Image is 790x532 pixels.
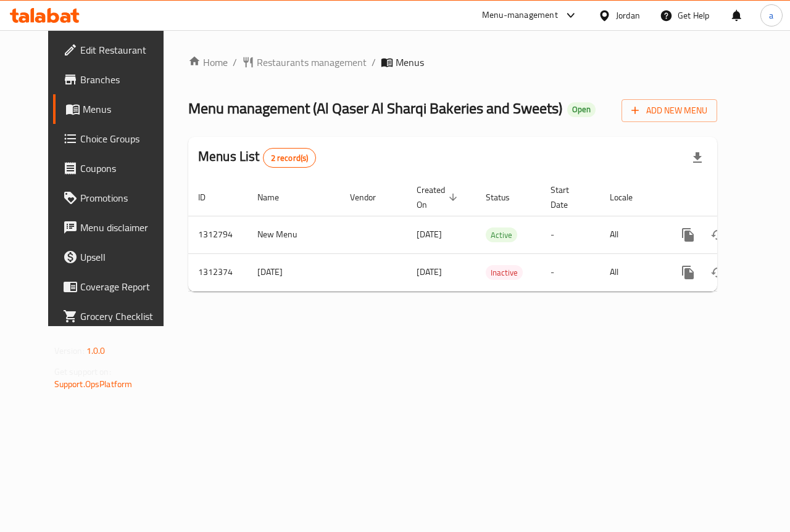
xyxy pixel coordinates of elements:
[188,55,717,70] nav: breadcrumb
[372,55,376,70] li: /
[257,190,295,205] span: Name
[551,182,585,212] span: Start Date
[53,272,180,301] a: Coverage Report
[247,216,340,253] td: New Menu
[263,148,317,168] div: Total records count
[188,55,228,70] a: Home
[486,190,526,205] span: Status
[80,309,170,324] span: Grocery Checklist
[567,104,596,115] span: Open
[622,99,717,122] button: Add New Menu
[541,253,600,291] td: -
[188,253,247,291] td: 1312374
[610,190,649,205] span: Locale
[417,264,442,280] span: [DATE]
[703,220,733,250] button: Change Status
[86,343,106,359] span: 1.0.0
[486,227,517,242] div: Active
[486,266,523,280] span: Inactive
[683,143,712,173] div: Export file
[54,376,133,392] a: Support.OpsPlatform
[80,161,170,176] span: Coupons
[83,102,170,117] span: Menus
[188,94,562,122] span: Menu management ( Al Qaser Al Sharqi Bakeries and Sweets )
[486,265,523,280] div: Inactive
[198,147,316,168] h2: Menus List
[198,190,222,205] span: ID
[80,279,170,294] span: Coverage Report
[616,9,640,22] div: Jordan
[417,182,461,212] span: Created On
[567,102,596,117] div: Open
[53,153,180,183] a: Coupons
[80,72,170,87] span: Branches
[600,253,663,291] td: All
[673,258,703,287] button: more
[769,9,773,22] span: a
[257,55,367,70] span: Restaurants management
[417,226,442,242] span: [DATE]
[53,301,180,331] a: Grocery Checklist
[486,228,517,242] span: Active
[53,124,180,153] a: Choice Groups
[53,242,180,272] a: Upsell
[188,216,247,253] td: 1312794
[264,152,316,164] span: 2 record(s)
[80,190,170,205] span: Promotions
[53,213,180,242] a: Menu disclaimer
[53,183,180,213] a: Promotions
[53,35,180,65] a: Edit Restaurant
[600,216,663,253] td: All
[233,55,237,70] li: /
[247,253,340,291] td: [DATE]
[482,8,558,23] div: Menu-management
[54,343,85,359] span: Version:
[53,94,180,124] a: Menus
[541,216,600,253] td: -
[80,250,170,264] span: Upsell
[80,43,170,57] span: Edit Restaurant
[242,55,367,70] a: Restaurants management
[80,131,170,146] span: Choice Groups
[53,65,180,94] a: Branches
[350,190,392,205] span: Vendor
[631,103,707,118] span: Add New Menu
[703,258,733,287] button: Change Status
[80,220,170,235] span: Menu disclaimer
[54,364,111,380] span: Get support on:
[673,220,703,250] button: more
[396,55,424,70] span: Menus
